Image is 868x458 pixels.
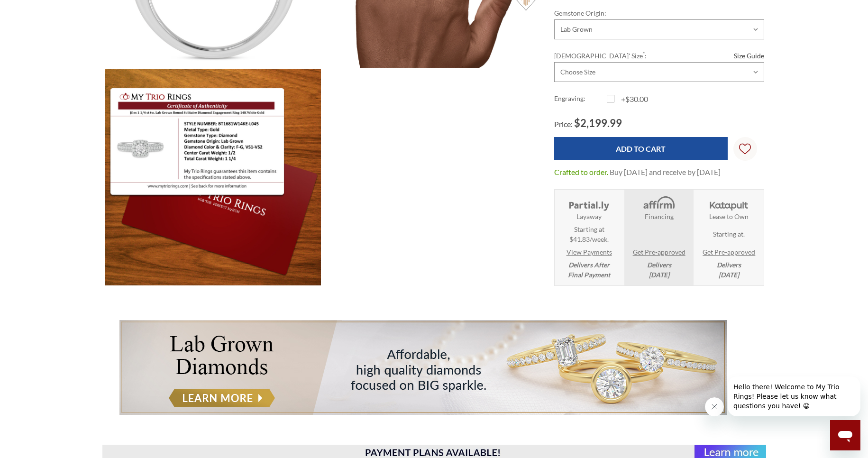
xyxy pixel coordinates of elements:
li: Katapult [694,190,763,285]
label: [DEMOGRAPHIC_DATA]' Size : [554,51,764,61]
em: Delivers [717,260,741,280]
em: Delivers After Final Payment [568,260,610,280]
strong: Lease to Own [709,211,749,221]
a: Get Pre-approved [703,247,755,257]
a: Banner [119,320,749,415]
span: [DATE] [719,271,739,279]
a: Wish Lists [733,137,757,161]
label: +$30.00 [607,93,659,105]
strong: Financing [645,211,674,221]
dt: Crafted to order. [554,166,608,178]
a: View Payments [566,247,612,257]
em: Delivers [647,260,671,280]
label: Engraving: [554,93,607,105]
strong: Layaway [576,211,602,221]
iframe: Close message [705,397,724,416]
img: Affirm [637,195,681,211]
span: Starting at . [713,229,745,239]
a: Get Pre-approved [633,247,685,257]
iframe: Message from company [728,376,860,416]
a: Size Guide [734,51,764,61]
span: Starting at $41.83/week. [569,224,609,244]
img: Banner [119,320,727,415]
span: [DATE] [649,271,669,279]
label: Gemstone Origin: [554,8,764,18]
svg: Wish Lists [739,113,751,184]
li: Affirm [624,190,693,285]
img: Layaway [567,195,611,211]
input: Add to Cart [554,137,728,160]
li: Layaway [555,190,623,285]
span: Price: [554,119,573,128]
img: Jiles 1 1/5 ct tw. Lab Grown Round Solitaire Engagement Ring 14K White Gold [105,69,321,285]
img: Katapult [707,195,751,211]
span: $2,199.99 [574,117,622,129]
iframe: Button to launch messaging window [830,420,860,450]
dd: Buy [DATE] and receive by [DATE] [610,166,721,178]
